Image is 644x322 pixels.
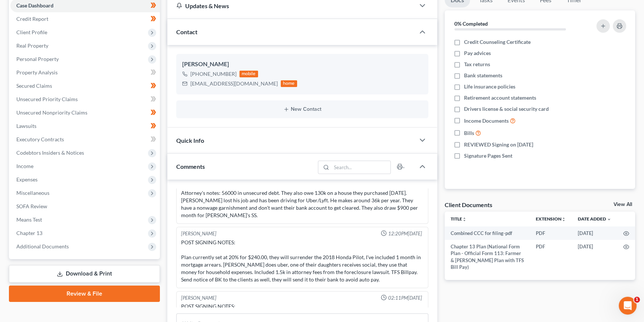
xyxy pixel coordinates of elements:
a: Secured Claims [10,79,160,93]
span: Drivers license & social security card [464,105,549,113]
td: Chapter 13 Plan (National Form Plan - Official Form 113: Farmer & [PERSON_NAME] Plan with TFS Bil... [445,240,530,274]
div: [PERSON_NAME] [181,294,216,302]
a: Credit Report [10,12,160,26]
a: Unsecured Nonpriority Claims [10,106,160,119]
i: expand_more [607,217,611,222]
span: Means Test [16,216,42,223]
span: Personal Property [16,56,59,62]
span: Tax returns [464,61,490,68]
span: Additional Documents [16,243,69,249]
a: Unsecured Priority Claims [10,93,160,106]
span: 12:20PM[DATE] [388,230,422,237]
a: View All [614,202,632,207]
span: Life insurance policies [464,83,515,90]
a: Date Added expand_more [578,216,611,222]
span: Lawsuits [16,123,36,129]
span: Bank statements [464,72,502,79]
div: [EMAIL_ADDRESS][DOMAIN_NAME] [190,80,278,87]
span: SOFA Review [16,203,47,209]
div: Client Documents [445,201,492,209]
td: PDF [530,240,572,274]
a: Executory Contracts [10,133,160,146]
strong: 0% Completed [454,20,488,27]
i: unfold_more [462,217,467,222]
span: 02:11PM[DATE] [388,294,422,302]
td: [DATE] [572,226,617,240]
button: New Contact [182,106,422,112]
span: Codebtors Insiders & Notices [16,149,84,156]
td: PDF [530,226,572,240]
a: SOFA Review [10,200,160,213]
div: [PHONE_NUMBER] [190,70,236,78]
span: Executory Contracts [16,136,64,142]
span: Credit Report [16,16,48,22]
a: Titleunfold_more [451,216,467,222]
span: Contact [176,28,197,35]
span: Chapter 13 [16,230,42,236]
div: home [281,80,297,87]
span: Retirement account statements [464,94,536,102]
span: 1 [634,297,640,303]
div: Updates & News [176,2,406,10]
a: Review & File [9,286,160,302]
span: Comments [176,163,205,170]
span: Property Analysis [16,69,58,75]
span: Unsecured Nonpriority Claims [16,109,87,116]
div: mobile [239,71,258,77]
span: Miscellaneous [16,190,49,196]
iframe: Intercom live chat [619,297,637,315]
i: unfold_more [561,217,566,222]
div: [PERSON_NAME] [181,230,216,237]
td: Combined CCC for filing-pdf [445,226,530,240]
div: [PERSON_NAME] [182,60,422,69]
span: Expenses [16,176,38,183]
span: REVIEWED Signing on [DATE] [464,141,533,148]
span: Quick Info [176,137,204,144]
span: Case Dashboard [16,2,54,9]
a: Download & Print [9,265,160,283]
a: Lawsuits [10,119,160,133]
td: [DATE] [572,240,617,274]
span: Credit Counseling Certificate [464,38,531,46]
span: Income [16,163,33,169]
span: Income Documents [464,117,509,125]
span: Real Property [16,42,48,49]
div: POST SIGNING NOTES: After including debt with Herts rental for around $1,500.00, new plan payment... [181,303,424,318]
a: Extensionunfold_more [536,216,566,222]
span: Bills [464,129,474,137]
span: Unsecured Priority Claims [16,96,78,102]
span: Client Profile [16,29,47,35]
div: POST SIGNING NOTES: Plan currently set at 20% for $240.00, they will surrender the 2018 Honda Pil... [181,239,424,283]
span: Secured Claims [16,83,52,89]
span: Signature Pages Sent [464,152,512,160]
span: Pay advices [464,49,491,57]
div: Attorney's notes: 56000 in unsecured debt. They also owe 130k on a house they purchased [DATE]. [... [181,189,424,219]
a: Property Analysis [10,66,160,79]
input: Search... [331,161,390,174]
